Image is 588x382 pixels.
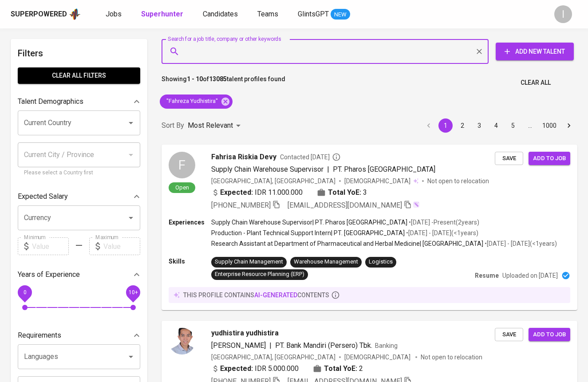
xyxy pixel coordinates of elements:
b: Total YoE: [324,363,357,374]
span: 2 [359,363,363,374]
div: [GEOGRAPHIC_DATA], [GEOGRAPHIC_DATA] [211,353,335,362]
span: Clear All [521,77,551,88]
p: Supply Chain Warehouse Supervisor | PT. Pharos [GEOGRAPHIC_DATA] [211,218,407,227]
div: Superpowered [11,9,67,20]
div: Expected Salary [18,188,140,205]
b: 13085 [209,75,227,83]
a: Superpoweredapp logo [11,8,81,21]
span: Save [499,330,519,340]
p: Talent Demographics [18,96,83,107]
span: 10+ [128,289,138,295]
b: 1 - 10 [187,75,203,83]
div: Requirements [18,327,140,344]
span: Clear All filters [25,70,133,81]
p: • [DATE] - [DATE] ( <1 years ) [405,228,478,237]
div: Talent Demographics [18,93,140,110]
button: Go to next page [562,118,576,133]
h6: Filters [18,46,140,60]
button: Clear [473,45,485,58]
span: [PHONE_NUMBER] [211,201,271,209]
span: NEW [331,10,350,19]
div: F [169,152,195,178]
div: Logistics [369,258,393,266]
p: Sort By [162,120,184,131]
button: Add to job [529,152,570,165]
p: • [DATE] - [DATE] ( <1 years ) [483,239,557,248]
button: Go to page 4 [489,118,503,133]
div: IDR 11.000.000 [211,187,303,198]
p: Showing of talent profiles found [162,75,285,91]
button: Open [125,212,137,224]
span: PT. Bank Mandiri (Persero) Tbk. [275,341,372,350]
span: Add to job [533,330,566,340]
img: f0856ddd191de0bae50a1658f493c5e7.jpg [169,328,195,354]
p: Not open to relocation [427,177,489,185]
div: Most Relevant [188,118,244,134]
button: Open [125,350,137,363]
button: Save [495,328,523,342]
span: | [269,340,272,351]
b: Expected: [220,363,253,374]
p: Expected Salary [18,191,68,202]
div: Warehouse Management [294,258,358,266]
span: Jobs [106,10,122,18]
span: [DEMOGRAPHIC_DATA] [344,353,412,362]
span: | [327,164,329,175]
button: Add New Talent [496,43,574,60]
span: [PERSON_NAME] [211,341,266,350]
p: Production - Plant Technical Support Intern | PT. [GEOGRAPHIC_DATA] [211,228,405,237]
span: Add New Talent [503,46,567,57]
p: Please select a Country first [24,169,134,177]
span: GlintsGPT [298,10,329,18]
button: Clear All [517,75,554,91]
p: Uploaded on [DATE] [502,271,558,280]
span: [EMAIL_ADDRESS][DOMAIN_NAME] [288,201,402,209]
button: Go to page 3 [472,118,486,133]
b: Superhunter [141,10,183,18]
span: Open [172,184,193,191]
a: Teams [257,9,280,20]
nav: pagination navigation [420,118,577,133]
span: [DEMOGRAPHIC_DATA] [344,177,412,185]
div: [GEOGRAPHIC_DATA], [GEOGRAPHIC_DATA] [211,177,335,185]
a: Candidates [203,9,240,20]
div: IDR 5.000.000 [211,363,299,374]
span: Candidates [203,10,238,18]
input: Value [32,237,69,255]
span: "Fahreza Yudhistira" [160,97,223,106]
div: … [523,121,537,130]
p: Years of Experience [18,269,80,280]
img: app logo [69,8,81,21]
a: FOpenFahrisa Riskia DevyContacted [DATE]Supply Chain Warehouse Supervisor|PT. Pharos [GEOGRAPHIC_... [162,145,577,310]
div: Enterprise Resource Planning (ERP) [215,270,304,279]
button: Go to page 2 [455,118,470,133]
button: Go to page 1000 [540,118,559,133]
span: Teams [257,10,278,18]
div: Supply Chain Management [215,258,283,266]
b: Total YoE: [328,187,361,198]
p: Most Relevant [188,120,233,131]
button: page 1 [438,118,453,133]
p: Skills [169,257,211,266]
p: Requirements [18,330,61,341]
span: 0 [23,289,26,295]
p: Experiences [169,218,211,227]
b: Expected: [220,187,253,198]
a: Superhunter [141,9,185,20]
span: Save [499,154,519,164]
a: Jobs [106,9,123,20]
img: magic_wand.svg [413,201,420,208]
span: Banking [375,342,398,349]
div: I [554,5,572,23]
span: Fahrisa Riskia Devy [211,152,276,162]
svg: By Batam recruiter [332,153,341,161]
button: Open [125,117,137,129]
p: this profile contains contents [183,291,329,299]
span: Add to job [533,154,566,164]
span: 3 [363,187,367,198]
p: Not open to relocation [421,353,482,362]
a: GlintsGPT NEW [298,9,350,20]
div: Years of Experience [18,266,140,284]
button: Add to job [529,328,570,342]
span: yudhistira yudhistira [211,328,279,339]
